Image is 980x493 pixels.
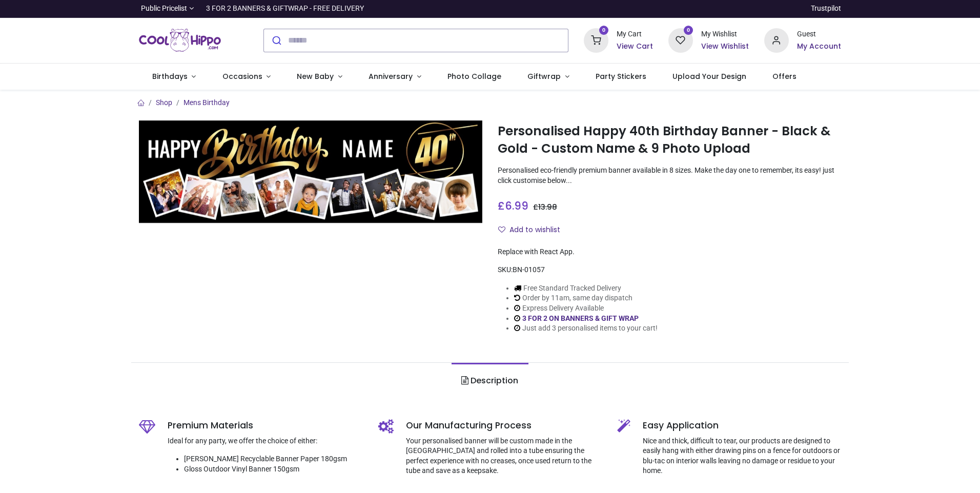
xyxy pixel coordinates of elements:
li: Express Delivery Available [514,303,658,314]
span: 6.99 [505,198,528,213]
div: My Cart [617,29,653,39]
span: £ [533,202,557,212]
li: Order by 11am, same day dispatch [514,293,658,303]
div: My Wishlist [701,29,749,39]
li: Free Standard Tracked Delivery [514,283,658,294]
div: Guest [797,29,841,39]
sup: 0 [684,26,693,35]
a: New Baby [284,64,356,90]
li: Just add 3 personalised items to your cart! [514,323,658,334]
p: Nice and thick, difficult to tear, our products are designed to easily hang with either drawing p... [643,436,841,476]
a: Occasions [209,64,284,90]
span: Party Stickers [596,71,646,81]
h5: Premium Materials [168,419,363,432]
a: Birthdays [139,64,209,90]
button: Submit [264,29,288,52]
span: Offers [772,71,797,81]
a: 0 [584,35,608,44]
h5: Our Manufacturing Process [406,419,602,432]
a: My Account [797,42,841,52]
a: View Wishlist [701,42,749,52]
p: Personalised eco-friendly premium banner available in 8 sizes. Make the day one to remember, its ... [498,166,841,186]
span: BN-01057 [513,265,545,274]
sup: 0 [599,26,609,35]
span: £ [498,198,528,213]
li: [PERSON_NAME] Recyclable Banner Paper 180gsm [184,454,363,464]
a: Shop [156,98,172,107]
h5: Easy Application [643,419,841,432]
span: Public Pricelist [141,4,187,14]
li: Gloss Outdoor Vinyl Banner 150gsm [184,464,363,475]
a: 0 [668,35,693,44]
a: Giftwrap [514,64,582,90]
a: 3 FOR 2 ON BANNERS & GIFT WRAP [522,314,639,322]
span: Occasions [222,71,262,81]
a: Logo of Cool Hippo [139,26,221,55]
img: Cool Hippo [139,26,221,55]
i: Add to wishlist [498,226,505,233]
span: Birthdays [152,71,188,81]
span: 13.98 [538,202,557,212]
a: Public Pricelist [139,4,194,14]
span: New Baby [297,71,334,81]
a: Trustpilot [811,4,841,14]
p: Ideal for any party, we offer the choice of either: [168,436,363,446]
a: View Cart [617,42,653,52]
h1: Personalised Happy 40th Birthday Banner - Black & Gold - Custom Name & 9 Photo Upload [498,122,841,158]
a: Mens Birthday [183,98,230,107]
div: 3 FOR 2 BANNERS & GIFTWRAP - FREE DELIVERY [206,4,364,14]
button: Add to wishlistAdd to wishlist [498,221,569,239]
span: Giftwrap [527,71,561,81]
span: Upload Your Design [672,71,746,81]
p: Your personalised banner will be custom made in the [GEOGRAPHIC_DATA] and rolled into a tube ensu... [406,436,602,476]
img: Personalised Happy 40th Birthday Banner - Black & Gold - Custom Name & 9 Photo Upload [139,120,482,223]
div: SKU: [498,265,841,275]
a: Description [452,363,528,399]
a: Anniversary [355,64,434,90]
div: Replace with React App. [498,247,841,257]
span: Photo Collage [447,71,501,81]
span: Anniversary [369,71,413,81]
